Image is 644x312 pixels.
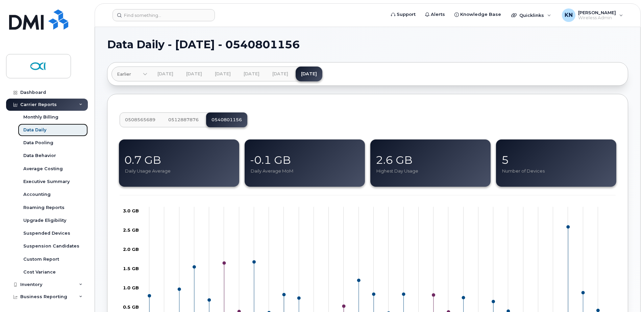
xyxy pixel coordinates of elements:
[376,152,487,168] div: 2.6 GB
[123,304,139,310] g: undefined GB
[107,40,300,50] span: Data Daily - [DATE] - 0540801156
[123,266,139,271] g: undefined GB
[296,67,322,81] a: [DATE]
[250,152,361,168] div: -0.1 GB
[376,168,487,174] div: Highest Day Usage
[181,67,207,81] a: [DATE]
[238,67,265,81] a: [DATE]
[501,168,612,174] div: Number of Devices
[168,117,199,123] span: 0512887876
[124,168,235,174] div: Daily Usage Average
[209,67,236,81] a: [DATE]
[123,246,139,252] tspan: 2.0 GB
[112,67,147,81] a: Earlier
[117,71,131,77] span: Earlier
[123,266,139,271] tspan: 1.5 GB
[123,304,139,310] tspan: 0.5 GB
[123,285,139,290] tspan: 1.0 GB
[123,208,139,213] g: undefined GB
[123,246,139,252] g: undefined GB
[123,227,139,233] tspan: 2.5 GB
[152,67,179,81] a: [DATE]
[267,67,294,81] a: [DATE]
[123,285,139,290] g: undefined GB
[124,152,235,168] div: 0.7 GB
[125,117,155,123] span: 0508565689
[501,152,612,168] div: 5
[123,208,139,213] tspan: 3.0 GB
[123,227,139,233] g: undefined GB
[250,168,361,174] div: Daily Average MoM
